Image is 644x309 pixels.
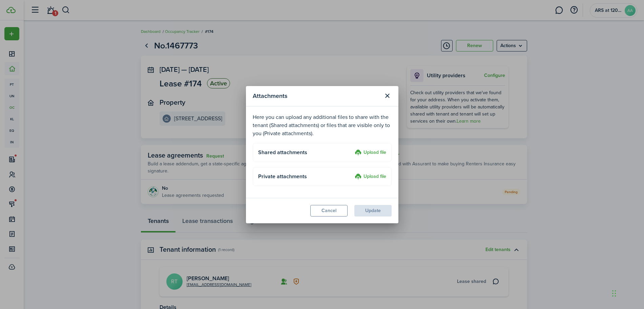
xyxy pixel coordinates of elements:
[253,113,392,138] p: Here you can upload any additional files to share with the tenant (Shared attachments) or files t...
[258,148,352,157] h4: Shared attachments
[253,89,380,103] modal-title: Attachments
[382,90,393,102] button: Close modal
[258,172,352,181] h4: Private attachments
[531,236,644,309] iframe: Chat Widget
[612,283,616,304] div: Drag
[310,205,348,217] button: Cancel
